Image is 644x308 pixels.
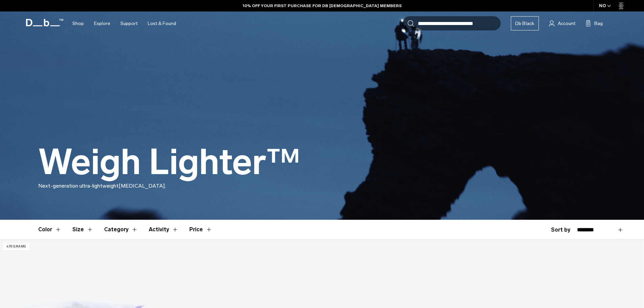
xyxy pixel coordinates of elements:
a: 10% OFF YOUR FIRST PURCHASE FOR DB [DEMOGRAPHIC_DATA] MEMBERS [243,3,402,9]
p: 470 grams [3,243,29,250]
button: Bag [586,19,603,27]
span: [MEDICAL_DATA]. [119,183,166,189]
nav: Main Navigation [67,11,181,35]
a: Shop [72,11,84,35]
button: Toggle Price [189,220,212,239]
a: Lost & Found [148,11,176,35]
a: Account [549,19,575,27]
h1: Weigh Lighter™ [38,143,300,182]
button: Toggle Filter [104,220,138,239]
a: Support [120,11,138,35]
button: Toggle Filter [149,220,178,239]
a: Db Black [511,16,539,30]
a: Explore [94,11,110,35]
button: Toggle Filter [38,220,62,239]
span: Bag [594,20,603,27]
span: Account [558,20,575,27]
span: Next-generation ultra-lightweight [38,183,119,189]
button: Toggle Filter [72,220,93,239]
